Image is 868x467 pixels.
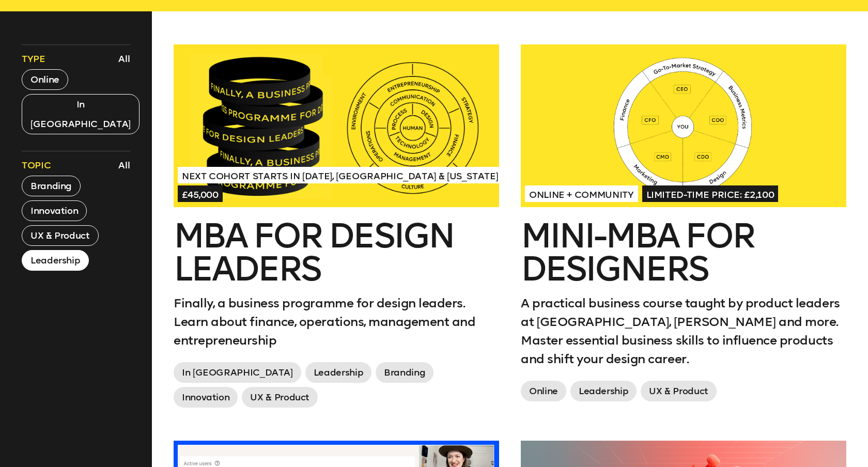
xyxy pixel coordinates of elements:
span: £45,000 [178,185,223,202]
span: UX & Product [242,387,318,408]
button: All [116,50,133,68]
span: UX & Product [641,381,717,401]
span: Next Cohort Starts in [DATE], [GEOGRAPHIC_DATA] & [US_STATE] [178,167,502,183]
span: Limited-time price: £2,100 [642,185,779,202]
button: Branding [22,176,81,196]
span: Type [22,53,45,65]
span: Leadership [305,362,371,383]
h2: Mini-MBA for Designers [521,220,846,286]
button: Online [22,69,68,90]
h2: MBA for Design Leaders [174,220,499,286]
button: Innovation [22,200,87,221]
span: Online + Community [525,185,638,202]
span: Topic [22,159,51,172]
button: All [116,157,133,174]
p: Finally, a business programme for design leaders. Learn about finance, operations, management and... [174,294,499,350]
button: In [GEOGRAPHIC_DATA] [22,94,139,134]
span: Online [521,381,566,401]
span: Leadership [570,381,637,401]
span: Branding [376,362,433,383]
a: Next Cohort Starts in [DATE], [GEOGRAPHIC_DATA] & [US_STATE]£45,000MBA for Design LeadersFinally,... [174,44,499,412]
a: Online + CommunityLimited-time price: £2,100Mini-MBA for DesignersA practical business course tau... [521,44,846,406]
p: A practical business course taught by product leaders at [GEOGRAPHIC_DATA], [PERSON_NAME] and mor... [521,294,846,368]
button: Leadership [22,250,89,271]
span: In [GEOGRAPHIC_DATA] [174,362,301,383]
button: UX & Product [22,225,99,246]
span: Innovation [174,387,238,408]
